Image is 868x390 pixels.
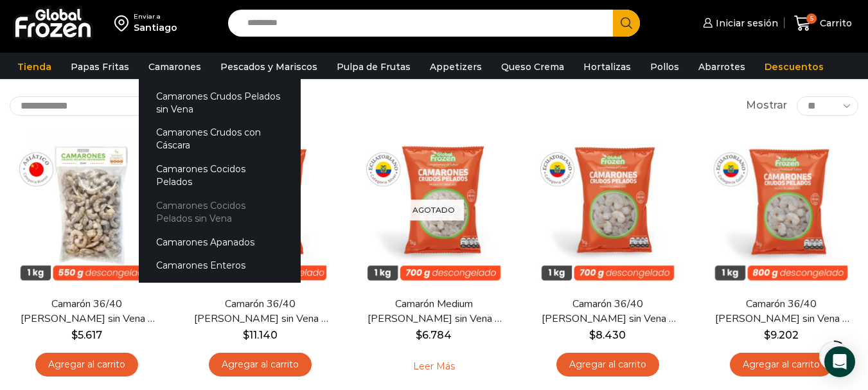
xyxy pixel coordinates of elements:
a: Camarones Enteros [139,254,301,278]
span: Iniciar sesión [713,17,778,30]
span: $ [71,329,78,341]
a: Camarón 36/40 [PERSON_NAME] sin Vena – Bronze – Caja 10 kg [17,297,156,326]
a: Camarón 36/40 [PERSON_NAME] sin Vena – Super Prime – Caja 10 kg [191,297,330,326]
a: Leé más sobre “Camarón Medium Crudo Pelado sin Vena - Silver - Caja 10 kg” [393,353,475,380]
a: Descuentos [758,55,830,79]
bdi: 8.430 [589,329,626,341]
select: Pedido de la tienda [10,96,173,116]
a: Agregar al carrito: “Camarón 36/40 Crudo Pelado sin Vena - Silver - Caja 10 kg” [556,353,659,377]
span: 5 [806,13,817,24]
a: Papas Fritas [64,55,136,79]
bdi: 9.202 [764,329,799,341]
a: Pollos [644,55,686,79]
a: Camarón Medium [PERSON_NAME] sin Vena – Silver – Caja 10 kg [364,297,503,326]
span: Mostrar [746,98,787,113]
div: Open Intercom Messenger [824,346,855,377]
a: Agregar al carrito: “Camarón 36/40 Crudo Pelado sin Vena - Super Prime - Caja 10 kg” [209,353,312,377]
a: Camarones Crudos con Cáscara [139,121,301,157]
bdi: 11.140 [243,329,278,341]
a: Pescados y Mariscos [214,55,324,79]
a: 5 Carrito [791,8,855,39]
img: address-field-icon.svg [114,12,134,34]
a: Hortalizas [577,55,637,79]
a: Appetizers [423,55,488,79]
a: Agregar al carrito: “Camarón 36/40 Crudo Pelado sin Vena - Gold - Caja 10 kg” [730,353,833,377]
span: $ [589,329,596,341]
div: Enviar a [134,12,177,21]
span: $ [416,329,422,341]
bdi: 6.784 [416,329,452,341]
div: Santiago [134,21,177,34]
span: $ [764,329,770,341]
a: Iniciar sesión [700,10,778,36]
span: Carrito [817,17,852,30]
a: Camarones [142,55,208,79]
a: Pulpa de Frutas [330,55,417,79]
a: Camarones Cocidos Pelados [139,157,301,194]
a: Camarones Crudos Pelados sin Vena [139,84,301,121]
bdi: 5.617 [71,329,102,341]
a: Camarón 36/40 [PERSON_NAME] sin Vena – Gold – Caja 10 kg [712,297,851,326]
a: Abarrotes [692,55,752,79]
a: Queso Crema [495,55,571,79]
a: Agregar al carrito: “Camarón 36/40 Crudo Pelado sin Vena - Bronze - Caja 10 kg” [35,353,138,377]
a: Tienda [11,55,58,79]
a: Camarones Cocidos Pelados sin Vena [139,193,301,230]
button: Search button [613,10,640,37]
a: Camarón 36/40 [PERSON_NAME] sin Vena – Silver – Caja 10 kg [538,297,677,326]
a: Camarones Apanados [139,230,301,254]
p: Agotado [403,199,464,220]
span: $ [243,329,249,341]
